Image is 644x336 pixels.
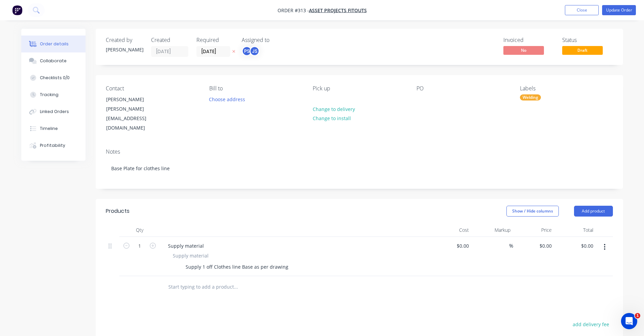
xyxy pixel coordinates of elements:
button: Change to delivery [309,104,358,113]
button: Show / Hide columns [506,206,559,217]
button: Order details [21,36,86,52]
div: Markup [472,223,513,237]
div: Status [562,37,613,43]
div: Profitability [40,142,65,149]
span: Draft [562,46,603,54]
div: Supply material [163,241,209,251]
div: [PERSON_NAME] [106,95,162,104]
div: Collaborate [40,58,67,64]
div: Qty [119,223,160,237]
div: Timeline [40,126,58,132]
div: Linked Orders [40,109,69,115]
div: Invoiced [503,37,554,43]
div: PS [242,46,252,56]
button: Tracking [21,86,86,103]
button: PSJS [242,46,260,56]
button: Choose address [206,94,249,104]
div: Price [513,223,555,237]
span: Order #313 - [278,7,309,14]
div: Products [106,207,129,215]
div: Created by [106,37,143,43]
div: [PERSON_NAME] [106,46,143,53]
button: Collaborate [21,52,86,69]
div: Supply 1 off Clothes line Base as per drawing [183,262,291,272]
div: JS [249,46,260,56]
div: Base Plate for clothes line [106,158,613,179]
div: Order details [40,41,69,47]
a: Asset Projects Fitouts [309,7,367,14]
div: Assigned to [242,37,309,43]
button: Add product [574,206,613,217]
button: Update Order [602,5,636,15]
div: [PERSON_NAME][EMAIL_ADDRESS][DOMAIN_NAME] [106,104,162,133]
div: [PERSON_NAME][PERSON_NAME][EMAIL_ADDRESS][DOMAIN_NAME] [100,94,168,133]
div: Cost [430,223,472,237]
button: Checklists 0/0 [21,69,86,86]
div: Required [196,37,234,43]
input: Start typing to add a product... [168,280,303,294]
div: Checklists 0/0 [40,75,70,81]
span: 1 [635,313,640,318]
div: Bill to [209,85,302,92]
button: Change to install [309,114,354,123]
button: Close [565,5,599,15]
div: Notes [106,149,613,155]
div: Tracking [40,92,58,98]
img: Factory [12,5,22,15]
div: Welding [520,94,541,100]
div: Created [151,37,188,43]
button: Timeline [21,120,86,137]
div: Contact [106,85,198,92]
button: add delivery fee [569,320,613,329]
button: Profitability [21,137,86,154]
div: Total [554,223,596,237]
span: Supply material [173,252,209,259]
button: Linked Orders [21,103,86,120]
div: PO [416,85,509,92]
div: Pick up [313,85,405,92]
div: Labels [520,85,613,92]
span: No [503,46,544,54]
span: % [509,242,513,250]
iframe: Intercom live chat [621,313,637,329]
